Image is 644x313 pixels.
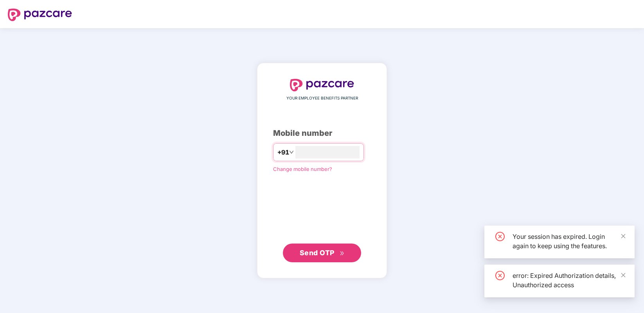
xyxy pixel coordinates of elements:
span: down [289,150,294,155]
a: Change mobile number? [273,166,332,172]
div: Mobile number [273,127,371,139]
span: close [621,272,626,278]
span: double-right [340,251,345,256]
div: Your session has expired. Login again to keep using the features. [513,232,625,251]
span: close-circle [495,232,505,241]
span: Send OTP [300,249,335,257]
span: +91 [277,148,289,157]
img: logo [290,79,354,91]
img: logo [8,9,72,21]
div: error: Expired Authorization details, Unauthorized access [513,271,625,290]
button: Send OTPdouble-right [283,244,361,262]
span: YOUR EMPLOYEE BENEFITS PARTNER [286,95,358,101]
span: close-circle [495,271,505,280]
span: close [621,233,626,239]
